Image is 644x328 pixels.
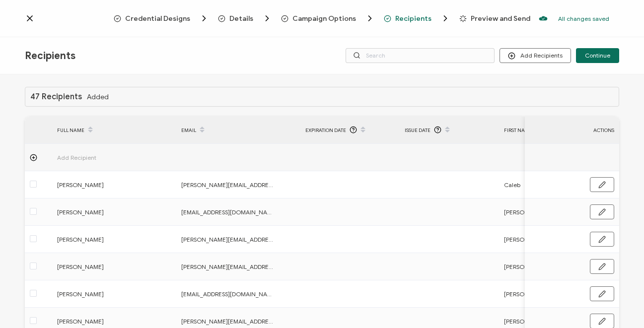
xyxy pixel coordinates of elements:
span: [PERSON_NAME] [57,206,151,218]
span: Add Recipient [57,152,151,163]
span: [PERSON_NAME] [504,288,551,300]
span: [PERSON_NAME][EMAIL_ADDRESS][DOMAIN_NAME] [181,261,276,272]
span: [PERSON_NAME] [57,179,151,191]
span: [PERSON_NAME] [57,234,151,245]
span: [PERSON_NAME][EMAIL_ADDRESS][PERSON_NAME][DOMAIN_NAME] [181,316,276,327]
span: [PERSON_NAME] [57,288,151,300]
span: [PERSON_NAME][EMAIL_ADDRESS][DOMAIN_NAME] [181,234,276,245]
span: [PERSON_NAME] [57,261,151,272]
span: Preview and Send [459,15,530,22]
span: Caleb [504,179,520,191]
div: ACTIONS [525,125,619,136]
span: Recipients [25,50,75,62]
input: Search [346,48,495,63]
div: FULL NAME [52,122,176,138]
div: First Name [499,122,598,138]
span: Details [229,15,253,22]
span: [EMAIL_ADDRESS][DOMAIN_NAME] [181,206,276,218]
span: [EMAIL_ADDRESS][DOMAIN_NAME] [181,288,276,300]
span: [PERSON_NAME] [504,316,551,327]
div: EMAIL [176,122,300,138]
button: Continue [576,48,619,63]
span: Recipients [384,13,450,23]
span: Campaign Options [292,15,356,22]
span: Added [87,93,109,101]
span: [PERSON_NAME][EMAIL_ADDRESS][DOMAIN_NAME] [181,179,276,191]
p: All changes saved [558,15,609,22]
span: Details [218,13,272,23]
h1: 47 Recipients [30,92,82,101]
span: Campaign Options [281,13,375,23]
span: Expiration Date [305,125,346,136]
span: Credential Designs [125,15,190,22]
span: [PERSON_NAME] [504,206,551,218]
span: Preview and Send [471,15,530,22]
span: [PERSON_NAME] [504,234,551,245]
button: Add Recipients [500,48,571,63]
div: Breadcrumb [114,13,530,23]
span: Credential Designs [114,13,209,23]
span: [PERSON_NAME] [504,261,551,272]
iframe: Chat Widget [594,280,644,328]
span: Issue Date [405,125,430,136]
span: Continue [585,53,610,59]
span: [PERSON_NAME] [57,316,151,327]
span: Recipients [395,15,431,22]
